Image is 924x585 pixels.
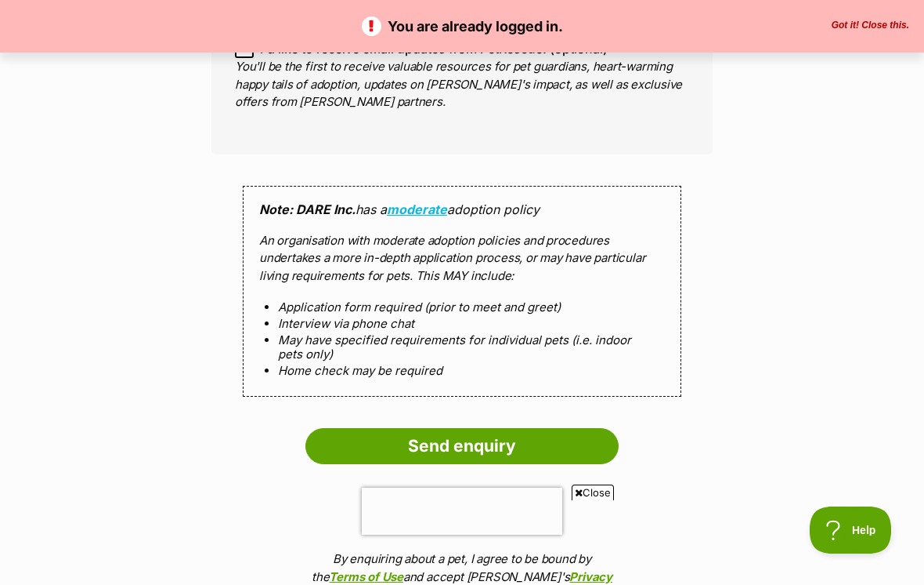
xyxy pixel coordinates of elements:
[82,507,842,577] iframe: Advertisement
[305,428,619,464] input: Send enquiry
[827,20,914,32] button: Close the banner
[362,488,562,535] iframe: reCAPTCHA
[387,202,447,217] a: moderate
[278,317,646,330] li: Interview via phone chat
[259,232,665,285] p: An organisation with moderate adoption policies and procedures undertakes a more in-depth applica...
[572,485,614,500] span: Close
[278,364,646,377] li: Home check may be required
[278,300,646,314] li: Application form required (prior to meet and greet)
[235,58,689,111] p: You'll be the first to receive valuable resources for pet guardians, heart-warming happy tails of...
[810,507,893,554] iframe: Help Scout Beacon - Open
[278,333,646,361] li: May have specified requirements for individual pets (i.e. indoor pets only)
[16,16,908,37] p: You are already logged in.
[259,202,356,217] strong: Note: DARE Inc.
[243,186,681,397] div: has a adoption policy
